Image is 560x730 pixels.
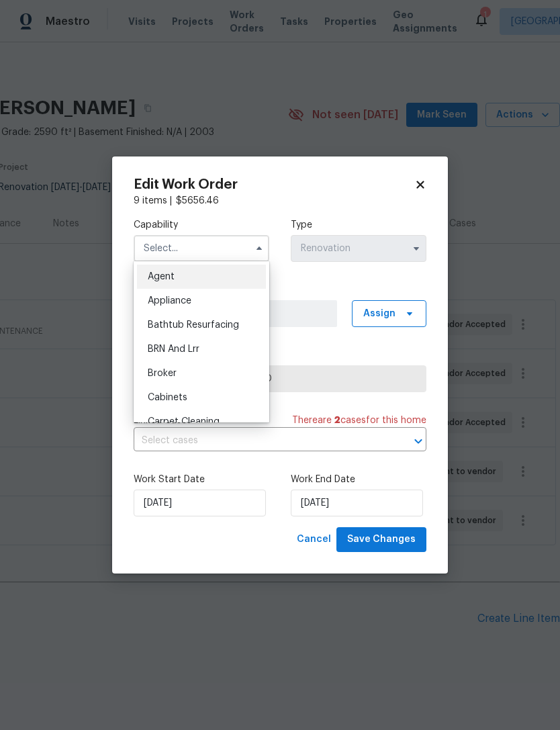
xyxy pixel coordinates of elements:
[134,194,426,208] div: 9 items |
[134,473,269,486] label: Work Start Date
[148,369,177,378] span: Broker
[291,235,426,262] input: Select...
[363,307,395,320] span: Assign
[134,178,414,191] h2: Edit Work Order
[176,196,219,206] span: $ 5656.46
[134,430,389,451] input: Select cases
[334,416,340,425] span: 2
[297,531,331,548] span: Cancel
[336,527,426,552] button: Save Changes
[148,272,175,281] span: Agent
[291,527,336,552] button: Cancel
[134,490,266,516] input: M/D/YYYY
[409,432,428,451] button: Open
[292,414,426,427] span: There are case s for this home
[291,218,426,232] label: Type
[145,372,415,385] span: All Aspects Restoration - IND
[148,320,239,330] span: Bathtub Resurfacing
[291,473,426,486] label: Work End Date
[134,235,269,262] input: Select...
[347,531,416,548] span: Save Changes
[148,296,191,306] span: Appliance
[408,240,424,257] button: Show options
[134,349,426,362] label: Trade Partner
[148,417,220,426] span: Carpet Cleaning
[251,240,267,257] button: Hide options
[148,393,187,402] span: Cabinets
[134,283,426,297] label: Work Order Manager
[291,490,423,516] input: M/D/YYYY
[134,218,269,232] label: Capability
[148,345,199,354] span: BRN And Lrr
